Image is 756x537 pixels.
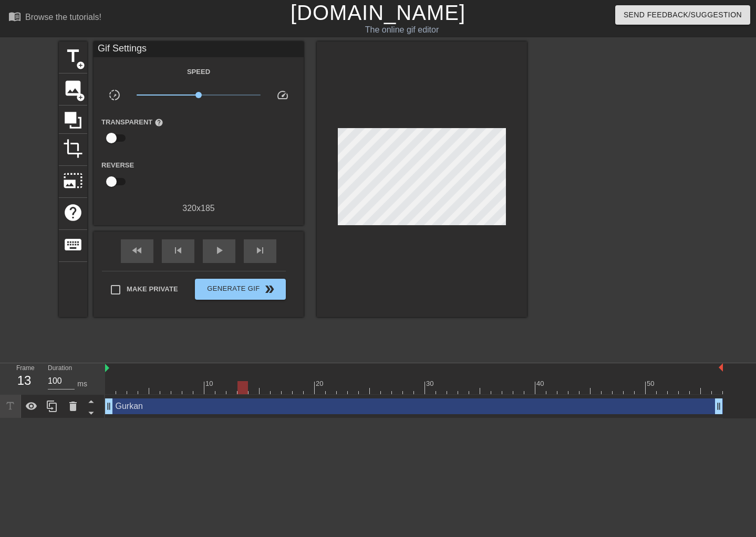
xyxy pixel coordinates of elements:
[257,24,547,36] div: The online gif editor
[426,378,436,389] div: 30
[76,93,85,102] span: add_circle
[291,1,465,24] a: [DOMAIN_NAME]
[195,279,286,300] button: Generate Gif
[316,378,325,389] div: 20
[108,89,121,101] span: slow_motion_video
[103,401,114,412] span: drag_handle
[8,10,101,26] a: Browse the tutorials!
[63,78,83,98] span: image
[94,41,304,57] div: Gif Settings
[63,46,83,66] span: title
[94,202,304,215] div: 320 x 185
[187,67,210,77] label: Speed
[276,89,289,101] span: speed
[8,363,40,394] div: Frame
[63,235,83,255] span: keyboard
[172,244,184,257] span: skip_previous
[713,401,724,412] span: drag_handle
[647,378,656,389] div: 50
[63,171,83,191] span: photo_size_select_large
[76,61,85,70] span: add_circle
[254,244,266,257] span: skip_next
[205,378,215,389] div: 10
[48,365,72,372] label: Duration
[77,378,87,389] div: ms
[101,117,163,128] label: Transparent
[101,160,134,171] label: Reverse
[8,10,21,23] span: menu_book
[624,8,742,22] span: Send Feedback/Suggestion
[16,371,32,390] div: 13
[263,283,276,296] span: double_arrow
[615,5,750,25] button: Send Feedback/Suggestion
[536,378,546,389] div: 40
[213,244,225,257] span: play_arrow
[154,118,163,127] span: help
[199,283,282,296] span: Generate Gif
[63,203,83,223] span: help
[719,363,723,372] img: bound-end.png
[127,284,178,294] span: Make Private
[63,139,83,159] span: crop
[131,244,143,257] span: fast_rewind
[25,13,101,22] div: Browse the tutorials!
